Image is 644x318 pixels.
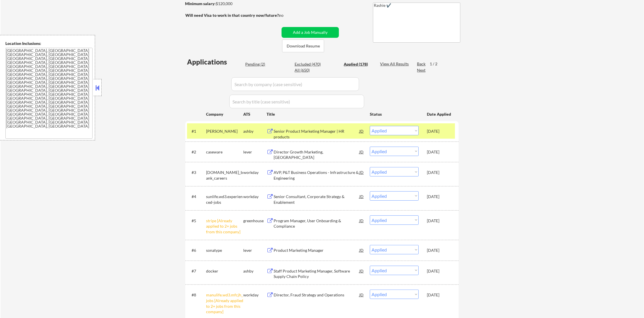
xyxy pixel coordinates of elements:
[206,194,243,205] div: sunlife.wd3.experienced-jobs
[427,149,452,155] div: [DATE]
[206,128,243,134] div: [PERSON_NAME]
[279,13,295,18] div: no
[295,61,323,67] div: Excluded (470)
[192,149,202,155] div: #2
[417,67,426,73] div: Next
[267,111,364,117] div: Title
[359,245,364,255] div: JD
[192,248,202,253] div: #6
[359,266,364,276] div: JD
[245,61,274,67] div: Pending (2)
[192,128,202,134] div: #1
[192,218,202,224] div: #5
[359,215,364,226] div: JD
[427,218,452,224] div: [DATE]
[185,1,216,6] strong: Minimum salary:
[187,59,243,65] div: Applications
[206,292,243,314] div: manulife.wd3.mfcjh_jobs [Already applied to 2+ jobs from this company]
[430,61,443,67] div: 1 / 2
[359,126,364,136] div: JD
[192,292,202,298] div: #8
[206,248,243,253] div: sonatype
[243,218,267,224] div: greenhouse
[185,13,280,18] strong: Will need Visa to work in that country now/future?:
[192,194,202,199] div: #4
[243,111,267,117] div: ATS
[370,109,419,119] div: Status
[282,40,324,52] button: Download Resume
[206,149,243,155] div: caseware
[427,292,452,298] div: [DATE]
[344,61,372,67] div: Applied (178)
[206,218,243,235] div: stripe [Already applied to 2+ jobs from this company]
[243,149,267,155] div: lever
[282,27,339,38] button: Add a Job Manually
[274,292,359,298] div: Director, Fraud Strategy and Operations
[295,67,323,73] div: All (650)
[206,170,243,181] div: [DOMAIN_NAME]_bank_careers
[380,61,410,67] div: View All Results
[192,170,202,175] div: #3
[417,61,426,67] div: Back
[243,128,267,134] div: ashby
[229,95,364,108] input: Search by title (case sensitive)
[206,111,243,117] div: Company
[274,170,359,181] div: AVP, P&T Business Operations - Infrastructure & Engineering
[5,41,93,46] div: Location Inclusions:
[243,268,267,274] div: ashby
[359,290,364,300] div: JD
[231,77,359,91] input: Search by company (case sensitive)
[192,268,202,274] div: #7
[359,191,364,201] div: JD
[243,194,267,199] div: workday
[427,111,452,117] div: Date Applied
[427,128,452,134] div: [DATE]
[274,128,359,140] div: Senior Product Marketing Manager | HR products
[185,1,280,7] div: $120,000
[206,268,243,274] div: docker
[274,149,359,160] div: Director Growth Marketing, [GEOGRAPHIC_DATA]
[243,170,267,175] div: workday
[274,268,359,279] div: Staff Product Marketing Manager, Software Supply Chain Policy
[274,248,359,253] div: Product Marketing Manager
[359,167,364,177] div: JD
[274,218,359,229] div: Program Manager, User Onboarding & Compliance
[427,194,452,199] div: [DATE]
[274,194,359,205] div: Senior Consultant, Corporate Strategy & Enablement
[427,248,452,253] div: [DATE]
[359,147,364,157] div: JD
[243,248,267,253] div: lever
[427,268,452,274] div: [DATE]
[243,292,267,298] div: workday
[427,170,452,175] div: [DATE]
